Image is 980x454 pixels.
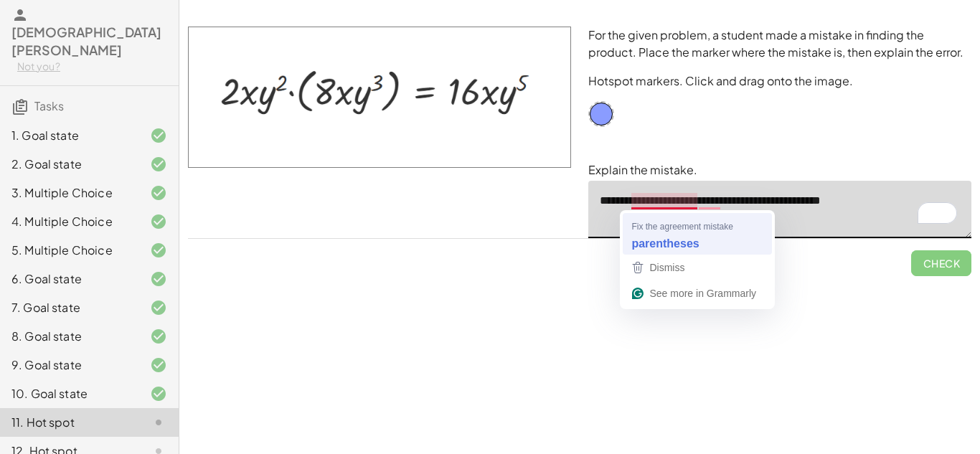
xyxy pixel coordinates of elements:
[150,299,167,316] i: Task finished and correct.
[11,24,161,58] span: [DEMOGRAPHIC_DATA][PERSON_NAME]
[150,414,167,431] i: Task not started.
[11,385,127,402] div: 10. Goal state
[150,184,167,202] i: Task finished and correct.
[188,27,571,168] img: b42f739e0bd79d23067a90d0ea4ccfd2288159baac1bcee117f9be6b6edde5c4.png
[11,127,127,144] div: 1. Goal state
[150,242,167,259] i: Task finished and correct.
[11,270,127,288] div: 6. Goal state
[11,184,127,202] div: 3. Multiple Choice
[150,356,167,374] i: Task finished and correct.
[11,242,127,259] div: 5. Multiple Choice
[588,72,971,90] p: Hotspot markers. Click and drag onto the image.
[588,27,971,61] p: For the given problem, a student made a mistake in finding the product. Place the marker where th...
[11,414,127,431] div: 11. Hot spot
[11,299,127,316] div: 7. Goal state
[11,156,127,173] div: 2. Goal state
[588,181,971,238] textarea: To enrich screen reader interactions, please activate Accessibility in Grammarly extension settings
[588,161,971,179] p: Explain the mistake.
[150,328,167,345] i: Task finished and correct.
[11,213,127,230] div: 4. Multiple Choice
[11,356,127,374] div: 9. Goal state
[150,213,167,230] i: Task finished and correct.
[11,328,127,345] div: 8. Goal state
[150,270,167,288] i: Task finished and correct.
[17,60,167,74] div: Not you?
[150,385,167,402] i: Task finished and correct.
[34,98,64,113] span: Tasks
[150,156,167,173] i: Task finished and correct.
[150,127,167,144] i: Task finished and correct.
